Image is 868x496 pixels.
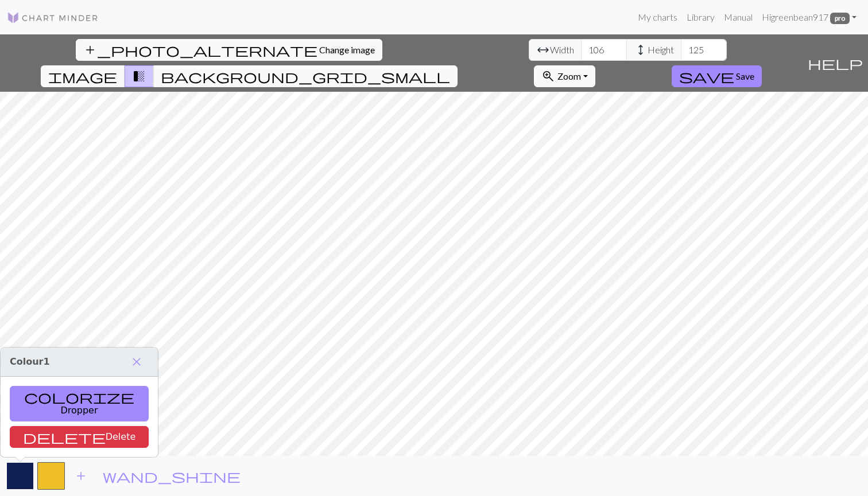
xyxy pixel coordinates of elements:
span: transition_fade [132,68,146,84]
button: Change image [76,39,382,61]
span: add [74,468,88,484]
span: Colour 1 [10,356,50,367]
button: Auto pick colours [95,465,248,487]
button: Delete color [10,426,149,448]
span: background_grid_small [161,68,450,84]
button: Save [672,65,762,87]
button: Add color [67,465,95,487]
span: height [634,42,648,58]
span: delete [23,429,106,445]
span: Change image [319,44,375,55]
span: Height [648,43,674,57]
span: colorize [24,389,134,405]
span: pro [830,13,850,24]
span: Save [736,71,754,81]
span: Zoom [557,71,581,81]
span: Width [550,43,574,57]
a: Higreenbean917 pro [757,6,861,29]
span: help [808,55,863,71]
span: zoom_in [541,68,555,84]
a: Manual [719,6,757,29]
button: Help [803,34,868,92]
button: Close [125,352,149,372]
a: My charts [633,6,682,29]
button: Pick a colour from the image [10,386,149,421]
span: save [679,68,734,84]
span: close [130,354,144,370]
img: Logo [7,11,99,25]
span: image [48,68,117,84]
button: Zoom [534,65,595,87]
span: wand_shine [103,468,241,484]
span: arrow_range [536,42,550,58]
span: add_photo_alternate [83,42,317,58]
a: Library [682,6,719,29]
